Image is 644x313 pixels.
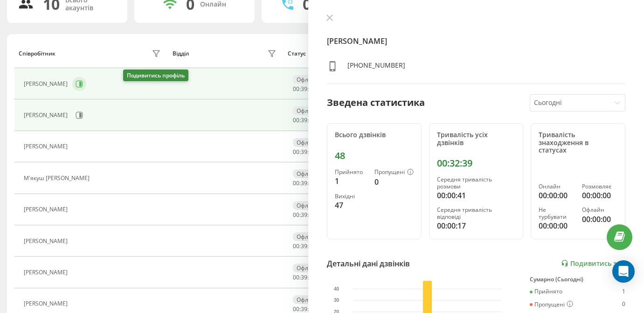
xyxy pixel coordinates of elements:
[24,206,70,213] div: [PERSON_NAME]
[622,288,625,295] div: 1
[437,131,516,147] div: Тривалість усіх дзвінків
[327,258,410,269] div: Детальні дані дзвінків
[437,158,516,169] div: 00:32:39
[293,242,299,250] span: 00
[288,50,306,57] div: Статус
[335,131,414,139] div: Всього дзвінків
[374,176,414,188] div: 0
[293,264,323,272] div: Офлайн
[561,259,625,267] a: Подивитись звіт
[19,50,55,57] div: Співробітник
[582,183,617,190] div: Розмовляє
[335,175,367,187] div: 1
[293,295,323,304] div: Офлайн
[301,273,307,281] span: 39
[437,220,516,231] div: 00:00:17
[293,86,315,92] div: : :
[622,301,625,308] div: 0
[539,220,574,231] div: 00:00:00
[200,0,226,8] div: Онлайн
[24,143,70,150] div: [PERSON_NAME]
[301,211,307,219] span: 39
[293,211,299,219] span: 00
[582,190,617,201] div: 00:00:00
[374,169,414,176] div: Пропущені
[301,242,307,250] span: 39
[539,183,574,190] div: Онлайн
[293,149,315,155] div: : :
[24,81,70,87] div: [PERSON_NAME]
[530,276,625,283] div: Сумарно (Сьогодні)
[301,179,307,187] span: 39
[293,243,315,250] div: : :
[301,148,307,156] span: 39
[293,201,323,210] div: Офлайн
[293,75,323,84] div: Офлайн
[293,116,299,124] span: 00
[301,85,307,93] span: 39
[347,61,405,74] div: [PHONE_NUMBER]
[335,193,367,200] div: Вихідні
[293,138,323,147] div: Офлайн
[437,190,516,201] div: 00:00:41
[582,207,617,213] div: Офлайн
[530,288,562,295] div: Прийнято
[293,179,299,187] span: 00
[293,169,323,178] div: Офлайн
[301,116,307,124] span: 39
[335,200,367,211] div: 47
[334,286,339,292] text: 40
[437,207,516,220] div: Середня тривалість відповіді
[293,232,323,241] div: Офлайн
[293,212,315,218] div: : :
[24,112,70,118] div: [PERSON_NAME]
[327,96,425,110] div: Зведена статистика
[293,274,315,281] div: : :
[335,150,414,161] div: 48
[301,305,307,313] span: 39
[437,176,516,190] div: Середня тривалість розмови
[293,148,299,156] span: 00
[539,207,574,220] div: Не турбувати
[539,131,617,154] div: Тривалість знаходження в статусах
[530,301,573,308] div: Пропущені
[293,273,299,281] span: 00
[539,190,574,201] div: 00:00:00
[327,35,625,47] h4: [PERSON_NAME]
[293,117,315,124] div: : :
[24,175,92,181] div: М'якуш [PERSON_NAME]
[293,106,323,115] div: Офлайн
[123,70,188,81] div: Подивитись профіль
[293,306,315,313] div: : :
[293,180,315,187] div: : :
[293,85,299,93] span: 00
[334,298,339,303] text: 30
[24,238,70,244] div: [PERSON_NAME]
[612,260,635,283] div: Open Intercom Messenger
[335,169,367,175] div: Прийнято
[582,214,617,225] div: 00:00:00
[173,50,189,57] div: Відділ
[24,269,70,276] div: [PERSON_NAME]
[293,305,299,313] span: 00
[24,300,70,307] div: [PERSON_NAME]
